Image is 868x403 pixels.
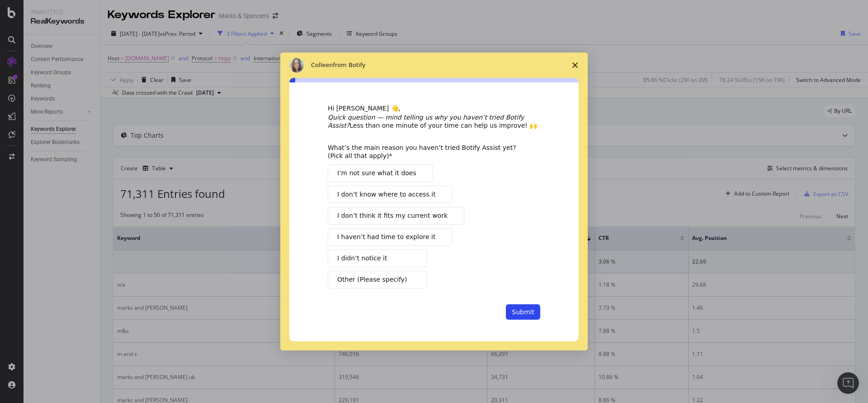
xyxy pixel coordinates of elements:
button: Other (Please specify) [328,271,427,288]
button: I don’t think it fits my current work [328,207,464,225]
span: from Botify [333,62,366,68]
div: What’s the main reason you haven’t tried Botify Assist yet? (Pick all that apply) [328,144,527,160]
span: Colleen [311,62,333,68]
span: I’m not sure what it does [337,168,416,178]
span: Other (Please specify) [337,275,407,284]
span: I don’t think it fits my current work [337,211,448,221]
span: I didn’t notice it [337,254,387,263]
button: Submit [506,304,540,320]
span: I haven’t had time to explore it [337,232,435,242]
span: I don’t know where to access it [337,190,436,199]
button: I didn’t notice it [328,249,427,267]
div: Hi [PERSON_NAME] 👋, [328,104,540,113]
span: Close survey [562,53,588,78]
button: I don’t know where to access it [328,186,453,203]
img: Profile image for Colleen [289,58,304,72]
button: I’m not sure what it does [328,164,433,182]
div: Less than one minute of your time can help us improve! 🙌 [328,113,540,130]
i: Quick question — mind telling us why you haven’t tried Botify Assist? [328,114,524,129]
button: I haven’t had time to explore it [328,228,452,246]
